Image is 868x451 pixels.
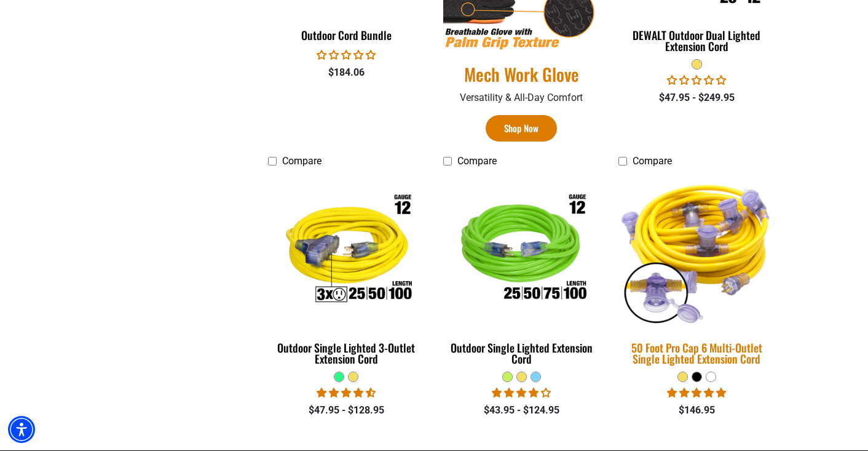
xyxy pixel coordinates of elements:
div: Outdoor Single Lighted Extension Cord [443,342,600,364]
div: $146.95 [618,403,775,418]
span: 4.00 stars [492,387,551,399]
div: Outdoor Cord Bundle [268,30,425,41]
span: 0.00 stars [317,49,376,61]
div: $184.06 [268,65,425,80]
div: Outdoor Single Lighted 3-Outlet Extension Cord [268,342,425,364]
span: 4.80 stars [667,387,726,399]
div: 50 Foot Pro Cap 6 Multi-Outlet Single Lighted Extension Cord [618,342,775,364]
span: 4.64 stars [317,387,376,399]
div: $47.95 - $128.95 [268,403,425,418]
a: Shop Now [486,115,557,142]
div: $43.95 - $124.95 [443,403,600,418]
div: DEWALT Outdoor Dual Lighted Extension Cord [618,30,775,52]
p: Versatility & All-Day Comfort [443,90,600,105]
a: Outdoor Single Lighted Extension Cord Outdoor Single Lighted Extension Cord [443,174,600,372]
span: 0.00 stars [667,74,726,86]
div: $47.95 - $249.95 [618,90,775,105]
div: Accessibility Menu [8,416,35,443]
a: yellow 50 Foot Pro Cap 6 Multi-Outlet Single Lighted Extension Cord [618,174,775,372]
img: yellow [610,172,783,329]
img: Outdoor Single Lighted 3-Outlet Extension Cord [269,179,424,321]
span: Compare [633,155,672,167]
span: Compare [282,155,322,167]
a: Mech Work Glove [443,63,600,86]
img: Outdoor Single Lighted Extension Cord [444,179,599,321]
a: Outdoor Single Lighted 3-Outlet Extension Cord Outdoor Single Lighted 3-Outlet Extension Cord [268,174,425,372]
span: Compare [457,155,497,167]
